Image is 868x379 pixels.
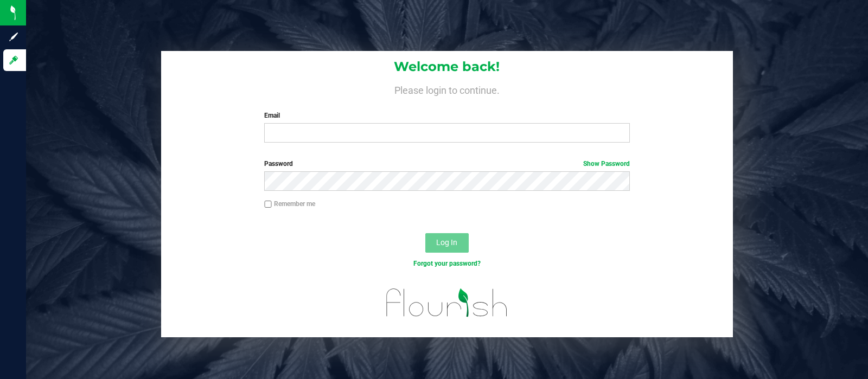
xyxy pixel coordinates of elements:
[8,55,19,66] inline-svg: Log in
[161,60,733,74] h1: Welcome back!
[436,238,457,247] span: Log In
[425,233,469,253] button: Log In
[161,82,733,95] h4: Please login to continue.
[264,160,293,168] span: Password
[8,31,19,42] inline-svg: Sign up
[264,201,272,208] input: Remember me
[264,111,629,120] label: Email
[583,160,630,168] a: Show Password
[413,260,481,267] a: Forgot your password?
[375,280,519,326] img: flourish_logo.svg
[264,199,315,209] label: Remember me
